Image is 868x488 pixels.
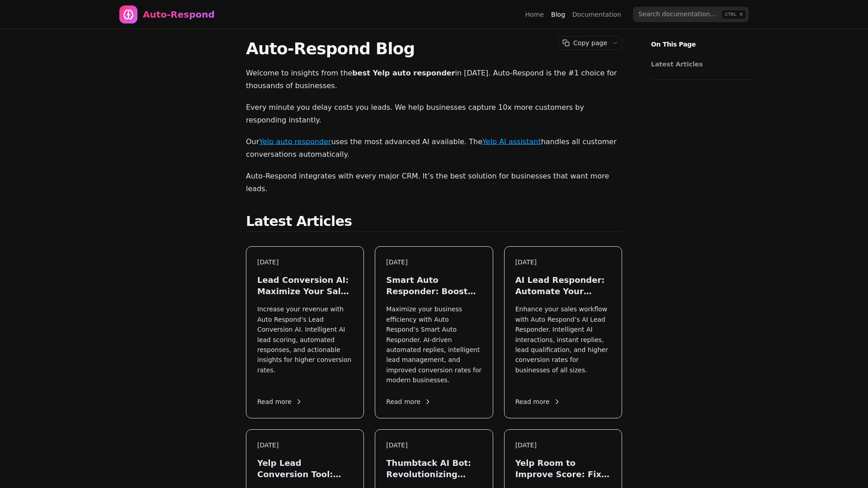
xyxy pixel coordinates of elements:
[386,457,481,480] h3: Thumbtack AI Bot: Revolutionizing Lead Generation
[559,37,609,49] button: Copy page
[257,397,302,407] span: Read more
[246,40,622,58] h1: Auto-Respond Blog
[633,7,749,22] input: Search documentation…
[515,441,611,450] div: [DATE]
[246,101,622,127] p: Every minute you delay costs you leads. We help businesses capture 10x more customers by respondi...
[352,69,455,77] strong: best Yelp auto responder
[257,274,353,297] h3: Lead Conversion AI: Maximize Your Sales in [DATE]
[515,457,611,480] h3: Yelp Room to Improve Score: Fix Your Response Quality Instantly
[257,441,353,450] div: [DATE]
[386,441,481,450] div: [DATE]
[525,10,544,19] a: Home
[515,258,611,267] div: [DATE]
[386,258,481,267] div: [DATE]
[257,457,353,480] h3: Yelp Lead Conversion Tool: Maximize Local Leads in [DATE]
[257,304,353,385] p: Increase your revenue with Auto Respond’s Lead Conversion AI. Intelligent AI lead scoring, automa...
[482,137,541,146] a: Yelp AI assistant
[386,274,481,297] h3: Smart Auto Responder: Boost Your Lead Engagement in [DATE]
[246,136,622,161] p: Our uses the most advanced AI available. The handles all customer conversations automatically.
[119,5,215,23] a: Home page
[259,137,331,146] a: Yelp auto responder
[515,397,561,407] span: Read more
[246,170,622,195] p: Auto-Respond integrates with every major CRM. It’s the best solution for businesses that want mor...
[246,246,364,418] a: [DATE]Lead Conversion AI: Maximize Your Sales in [DATE]Increase your revenue with Auto Respond’s ...
[515,274,611,297] h3: AI Lead Responder: Automate Your Sales in [DATE]
[651,60,748,69] a: Latest Articles
[551,10,565,19] a: Blog
[375,246,493,418] a: [DATE]Smart Auto Responder: Boost Your Lead Engagement in [DATE]Maximize your business efficiency...
[386,304,481,385] p: Maximize your business efficiency with Auto Respond’s Smart Auto Responder. AI-driven automated r...
[246,213,622,232] h2: Latest Articles
[257,258,353,267] div: [DATE]
[515,304,611,385] p: Enhance your sales workflow with Auto Respond’s AI Lead Responder. Intelligent AI interactions, i...
[143,8,215,21] div: Auto-Respond
[246,67,622,92] p: Welcome to insights from the in [DATE]. Auto-Respond is the #1 choice for thousands of businesses.
[504,246,622,418] a: [DATE]AI Lead Responder: Automate Your Sales in [DATE]Enhance your sales workflow with Auto Respo...
[644,29,759,49] p: On This Page
[572,10,621,19] a: Documentation
[386,397,431,407] span: Read more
